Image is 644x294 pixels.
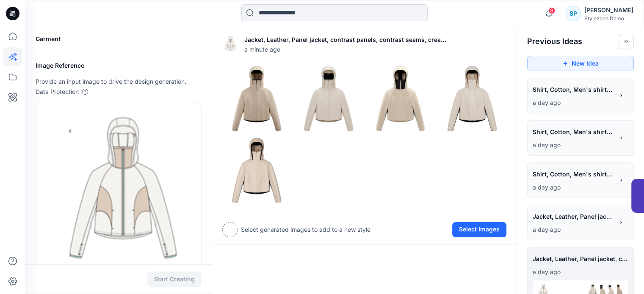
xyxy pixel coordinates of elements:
[241,225,370,235] p: Select generated images to add to a new style
[367,65,434,132] img: 2.png
[533,98,614,108] p: October 13, 2025
[527,36,582,47] h2: Previous Ideas
[533,126,613,138] span: Shirt, Cotton, Men's shirt with option to zip on sleeves and front 2 pockets
[527,56,634,71] button: New Idea
[223,137,290,204] img: 4.png
[222,36,238,52] img: eyJhbGciOiJIUzI1NiIsImtpZCI6IjAiLCJ0eXAiOiJKV1QifQ.eyJkYXRhIjp7InR5cGUiOiJzdG9yYWdlIiwicGF0aCI6Im...
[533,225,614,235] p: October 13, 2025
[584,5,633,15] div: [PERSON_NAME]
[533,83,613,96] span: Shirt, Cotton, Men's shirt, button down, front patch pocket, with removable zip sleeves
[295,65,362,132] img: 1.png
[36,77,202,87] p: Provide an input image to drive the design generation.
[533,253,628,265] span: Jacket, Leather, Panel jacket, contrast panels, contrast seams, cream / beige tone colour, black ...
[566,6,581,21] div: SP
[533,267,628,277] p: October 13, 2025
[438,65,506,132] img: 3.png
[244,45,450,54] span: a minute ago
[584,15,633,22] div: Stylezone Demo
[36,87,79,97] p: Data Protection
[533,182,614,192] p: October 13, 2025
[244,35,450,45] p: Jacket, Leather, Panel jacket, contrast panels, contrast seams, cream / beige tone colour, black ...
[548,7,555,14] span: 8
[533,210,613,223] span: Jacket, Leather, Panel jacket, beige contrast panels, contrast seams, cream / beige tone colour, ...
[533,168,613,180] span: Shirt, Cotton, Men's shirt with option to zip on sleeves and front 2 pockets
[223,65,290,132] img: 0.png
[619,34,634,49] button: Toggle idea bar
[452,222,506,237] button: Select Images
[57,106,180,265] img: eyJhbGciOiJIUzI1NiIsImtpZCI6IjAiLCJ0eXAiOiJKV1QifQ.eyJkYXRhIjp7InR5cGUiOiJzdG9yYWdlIiwicGF0aCI6Im...
[36,60,202,71] h2: Image Reference
[533,140,614,150] p: October 13, 2025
